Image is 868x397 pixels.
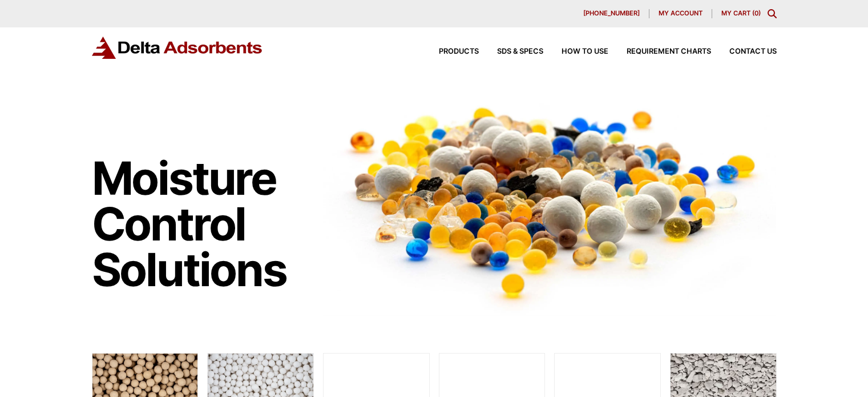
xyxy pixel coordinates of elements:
span: Requirement Charts [627,48,711,55]
span: Contact Us [729,48,777,55]
span: [PHONE_NUMBER] [583,10,640,17]
a: Contact Us [711,48,777,55]
a: Products [421,48,479,55]
a: How to Use [543,48,608,55]
h1: Moisture Control Solutions [92,155,312,292]
a: Requirement Charts [608,48,711,55]
a: My account [649,9,712,18]
a: [PHONE_NUMBER] [574,9,649,18]
a: SDS & SPECS [479,48,543,55]
a: My Cart (0) [721,9,761,17]
img: Delta Adsorbents [92,37,263,59]
span: My account [659,10,703,17]
span: 0 [754,9,758,17]
div: Toggle Modal Content [768,9,777,18]
span: SDS & SPECS [497,48,543,55]
span: Products [439,48,479,55]
span: How to Use [562,48,608,55]
img: Image [323,86,777,316]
